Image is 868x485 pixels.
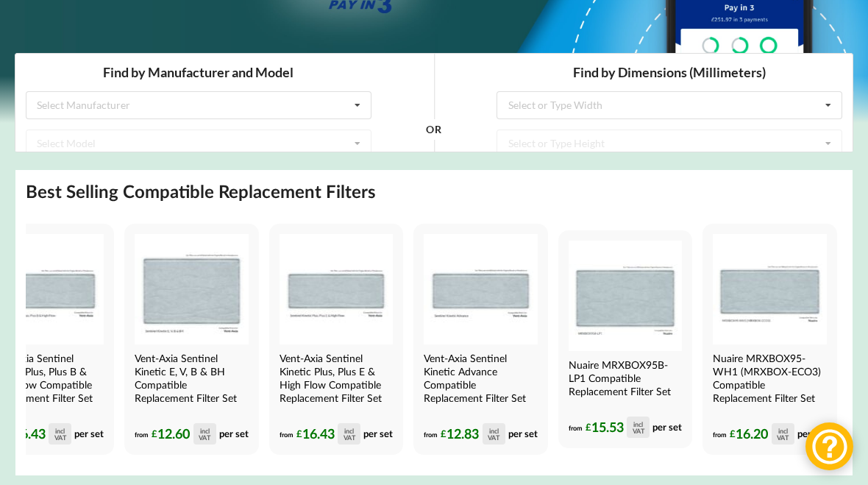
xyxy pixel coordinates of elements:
[558,230,692,448] a: Nuaire MRXBOX95B-LP1 Compatible MVHR Filter Replacement Set from MVHR.shop Nuaire MRXBOX95B-LP1 C...
[730,423,794,444] div: 16.20
[344,434,355,441] div: VAT
[441,425,447,442] span: £
[199,434,210,441] div: VAT
[413,224,547,455] a: Vent-Axia Sentinel Kinetic Advance Compatible MVHR Filter Replacement Set from MVHR.shop Vent-Axi...
[22,47,115,57] div: Select Manufacturer
[713,352,823,405] h4: Nuaire MRXBOX95-WH1 (MRXBOX-ECO3) Compatible Replacement Filter Set
[482,11,828,28] h3: Find by Dimensions (Millimeters)
[135,352,245,405] h4: Vent-Axia Sentinel Kinetic E, V, B & BH Compatible Replacement Filter Set
[280,234,393,344] img: Vent-Axia Sentinel Kinetic Plus E & High Flow Compatible MVHR Filter Replacement Set from MVHR.shop
[363,428,393,439] span: per set
[200,428,210,434] div: incl
[296,425,302,442] span: £
[778,428,788,434] div: incl
[494,47,588,57] div: Select or Type Width
[344,428,354,434] div: incl
[54,434,66,441] div: VAT
[26,180,376,203] h2: Best Selling Compatible Replacement Filters
[124,224,258,455] a: Vent-Axia Sentinel Kinetic E, V, B & BH Compatible MVHR Filter Replacement Set from MVHR.shop Ven...
[269,224,403,455] a: Vent-Axia Sentinel Kinetic Plus E & High Flow Compatible MVHR Filter Replacement Set from MVHR.sh...
[11,11,357,28] h3: Find by Manufacturer and Model
[74,428,104,439] span: per set
[280,431,294,439] span: from
[508,428,538,439] span: per set
[633,421,643,428] div: incl
[152,423,216,444] div: 12.60
[652,421,682,433] span: per set
[586,417,650,437] div: 15.53
[569,424,583,432] span: from
[702,224,836,455] a: Nuaire MRXBOX95-WH1 Compatible MVHR Filter Replacement Set from MVHR.shop Nuaire MRXBOX95-WH1 (MR...
[55,428,65,434] div: incl
[730,425,736,442] span: £
[441,423,505,444] div: 12.83
[424,431,438,439] span: from
[135,431,149,439] span: from
[280,352,390,405] h4: Vent-Axia Sentinel Kinetic Plus, Plus E & High Flow Compatible Replacement Filter Set
[569,241,682,351] img: Nuaire MRXBOX95B-LP1 Compatible MVHR Filter Replacement Set from MVHR.shop
[797,428,827,439] span: per set
[296,423,360,444] div: 16.43
[633,428,644,434] div: VAT
[135,234,248,344] img: Vent-Axia Sentinel Kinetic E, V, B & BH Compatible MVHR Filter Replacement Set from MVHR.shop
[488,434,499,441] div: VAT
[569,358,679,398] h4: Nuaire MRXBOX95B-LP1 Compatible Replacement Filter Set
[424,352,534,405] h4: Vent-Axia Sentinel Kinetic Advance Compatible Replacement Filter Set
[424,234,537,344] img: Vent-Axia Sentinel Kinetic Advance Compatible MVHR Filter Replacement Set from MVHR.shop
[777,434,789,441] div: VAT
[586,419,591,436] span: £
[7,423,71,444] div: 16.43
[411,77,427,152] div: OR
[152,425,157,442] span: £
[489,428,499,434] div: incl
[713,431,727,439] span: from
[219,428,249,439] span: per set
[713,234,826,344] img: Nuaire MRXBOX95-WH1 Compatible MVHR Filter Replacement Set from MVHR.shop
